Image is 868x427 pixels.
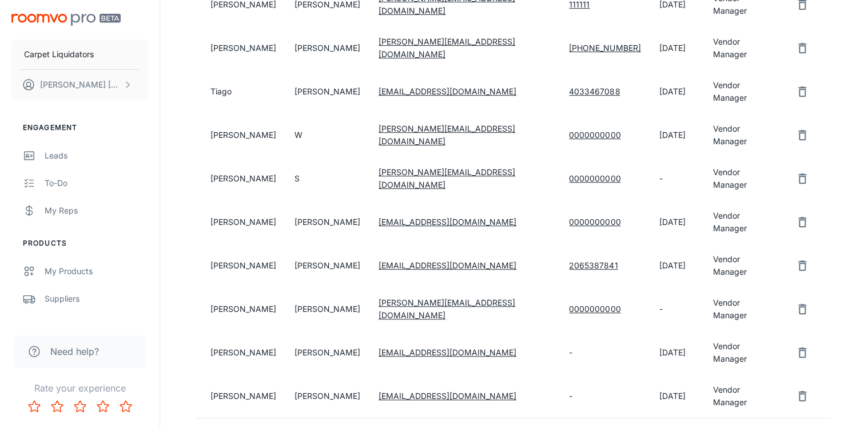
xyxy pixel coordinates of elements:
[650,70,704,113] td: [DATE]
[11,14,121,26] img: Roomvo PRO Beta
[650,113,704,157] td: [DATE]
[45,265,148,278] div: My Products
[569,260,618,270] a: 2065387841
[791,211,814,234] button: remove user
[379,124,515,146] a: [PERSON_NAME][EMAIL_ADDRESS][DOMAIN_NAME]
[704,113,778,157] td: Vendor Manager
[704,244,778,287] td: Vendor Manager
[704,374,778,418] td: Vendor Manager
[9,381,150,395] p: Rate your experience
[285,113,369,157] td: W
[11,70,148,100] button: [PERSON_NAME] [PERSON_NAME]
[650,244,704,287] td: [DATE]
[69,395,91,418] button: Rate 3 star
[45,320,148,333] div: QR Codes
[791,341,814,364] button: remove user
[45,177,148,189] div: To-do
[285,26,369,70] td: [PERSON_NAME]
[285,244,369,287] td: [PERSON_NAME]
[379,260,516,270] a: [EMAIL_ADDRESS][DOMAIN_NAME]
[704,287,778,331] td: Vendor Manager
[560,331,650,374] td: -
[650,287,704,331] td: -
[704,70,778,113] td: Vendor Manager
[285,374,369,418] td: [PERSON_NAME]
[285,200,369,244] td: [PERSON_NAME]
[285,157,369,200] td: S
[650,157,704,200] td: -
[704,157,778,200] td: Vendor Manager
[650,374,704,418] td: [DATE]
[791,80,814,103] button: remove user
[45,204,148,217] div: My Reps
[569,130,620,140] a: 0000000000
[285,331,369,374] td: [PERSON_NAME]
[791,124,814,147] button: remove user
[379,347,516,357] a: [EMAIL_ADDRESS][DOMAIN_NAME]
[379,86,516,96] a: [EMAIL_ADDRESS][DOMAIN_NAME]
[197,331,285,374] td: [PERSON_NAME]
[11,39,148,69] button: Carpet Liquidators
[197,374,285,418] td: [PERSON_NAME]
[650,200,704,244] td: [DATE]
[91,395,114,418] button: Rate 4 star
[650,331,704,374] td: [DATE]
[379,298,515,320] a: [PERSON_NAME][EMAIL_ADDRESS][DOMAIN_NAME]
[197,200,285,244] td: [PERSON_NAME]
[45,149,148,162] div: Leads
[791,385,814,408] button: remove user
[791,254,814,277] button: remove user
[24,48,94,61] p: Carpet Liquidators
[45,292,148,305] div: Suppliers
[23,395,46,418] button: Rate 1 star
[40,78,121,91] p: [PERSON_NAME] [PERSON_NAME]
[650,26,704,70] td: [DATE]
[197,244,285,287] td: [PERSON_NAME]
[197,26,285,70] td: [PERSON_NAME]
[791,37,814,60] button: remove user
[704,200,778,244] td: Vendor Manager
[379,217,516,227] a: [EMAIL_ADDRESS][DOMAIN_NAME]
[704,331,778,374] td: Vendor Manager
[379,391,516,401] a: [EMAIL_ADDRESS][DOMAIN_NAME]
[569,173,620,183] a: 0000000000
[197,113,285,157] td: [PERSON_NAME]
[569,304,620,314] a: 0000000000
[569,43,640,53] a: [PHONE_NUMBER]
[114,395,137,418] button: Rate 5 star
[704,26,778,70] td: Vendor Manager
[46,395,69,418] button: Rate 2 star
[569,86,620,96] a: 4033467088
[197,70,285,113] td: Tiago
[50,345,99,358] span: Need help?
[285,70,369,113] td: [PERSON_NAME]
[197,287,285,331] td: [PERSON_NAME]
[197,157,285,200] td: [PERSON_NAME]
[791,167,814,190] button: remove user
[560,374,650,418] td: -
[379,167,515,189] a: [PERSON_NAME][EMAIL_ADDRESS][DOMAIN_NAME]
[569,217,620,227] a: 0000000000
[379,37,515,59] a: [PERSON_NAME][EMAIL_ADDRESS][DOMAIN_NAME]
[791,298,814,321] button: remove user
[285,287,369,331] td: [PERSON_NAME]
